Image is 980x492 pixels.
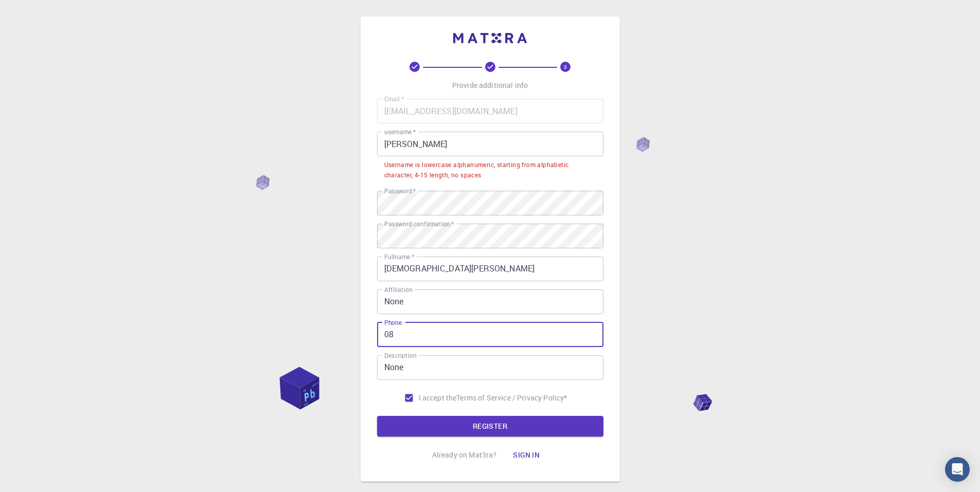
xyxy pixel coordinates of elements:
label: Password confirmation [384,220,454,228]
label: Email [384,95,404,103]
label: Password [384,187,416,195]
button: Sign in [505,445,548,465]
label: Affiliation [384,285,412,294]
p: Already on Mat3ra? [432,450,497,460]
label: Fullname [384,252,414,261]
button: REGISTER [377,416,603,436]
a: Terms of Service / Privacy Policy* [456,393,567,403]
div: Username is lowercase alphanumeric, starting from alphabetic character, 4-15 length, no spaces [384,160,596,180]
p: Provide additional info [452,80,528,90]
text: 3 [564,63,567,70]
div: Open Intercom Messenger [945,457,970,482]
label: Description [384,351,417,360]
span: I accept the [419,393,457,403]
label: username [384,127,416,136]
p: Terms of Service / Privacy Policy * [456,393,567,403]
label: Phone [384,318,402,327]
